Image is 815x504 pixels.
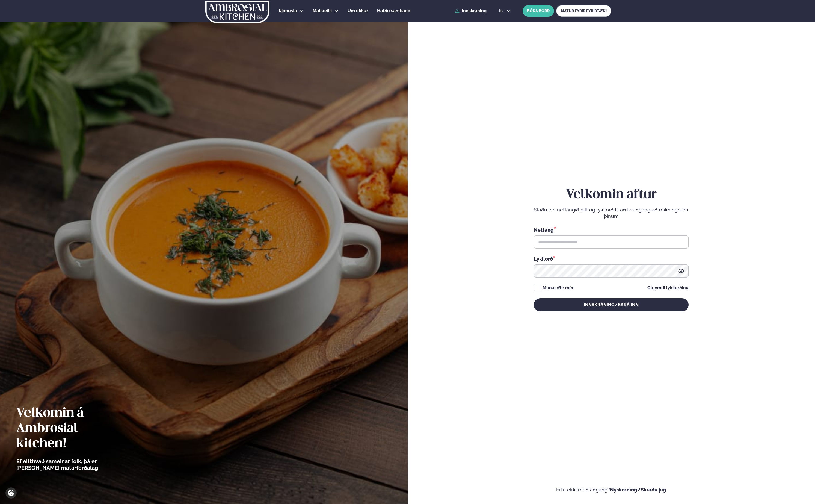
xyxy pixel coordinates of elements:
button: Innskráning/Skrá inn [534,298,689,311]
span: is [499,9,504,13]
a: Cookie settings [5,487,17,499]
h2: Velkomin aftur [534,187,689,202]
span: Um okkur [348,8,368,13]
a: Innskráning [455,8,487,13]
div: Netfang [534,226,689,233]
p: Ertu ekki með aðgang? [424,487,799,493]
div: Lykilorð [534,255,689,262]
span: Hafðu samband [377,8,410,13]
span: Þjónusta [279,8,297,13]
a: Hafðu samband [377,8,410,14]
a: Gleymdi lykilorðinu [647,286,689,290]
h2: Velkomin á Ambrosial kitchen! [16,406,130,452]
a: Matseðill [313,8,332,14]
p: Sláðu inn netfangið þitt og lykilorð til að fá aðgang að reikningnum þínum [534,207,689,220]
button: is [495,9,515,13]
a: Nýskráning/Skráðu þig [610,487,666,493]
button: BÓKA BORÐ [523,5,554,17]
a: MATUR FYRIR FYRIRTÆKI [556,5,611,17]
span: Matseðill [313,8,332,13]
a: Um okkur [348,8,368,14]
img: logo [205,1,270,23]
p: Ef eitthvað sameinar fólk, þá er [PERSON_NAME] matarferðalag. [16,458,130,471]
a: Þjónusta [279,8,297,14]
